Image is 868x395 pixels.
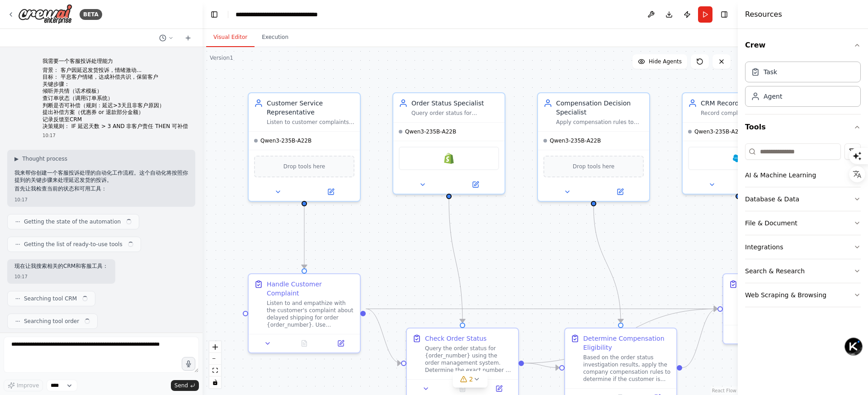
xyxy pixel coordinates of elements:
button: Hide Agents [632,54,687,69]
div: Listen to and empathize with the customer's complaint about delayed shipping for order {order_num... [267,300,354,328]
div: Query order status for {order_number}, determine exact shipping delay days, identify root cause o... [411,109,499,117]
li: 记录反馈至CRM [42,116,188,124]
button: Crew [745,33,861,58]
div: Record complete complaint handling process and outcome in CRM system for {customer_name}, includi... [701,109,788,117]
div: Task [764,67,777,76]
span: Improve [17,382,39,389]
div: Apply compensation rules to determine if customer is eligible for compensation based on delay dur... [556,119,644,126]
div: CRM Records ManagerRecord complete complaint handling process and outcome in CRM system for {cust... [682,92,795,195]
span: Thought process [22,155,67,162]
div: Check Order Status [425,334,486,343]
p: 我需要一个客服投诉处理能力 [42,58,188,65]
div: Based on the order status investigation results, apply the company compensation rules to determin... [583,354,671,383]
g: Edge from aa5faa8b-5879-4ba2-a50e-3f4798552509 to 800a58e8-9a58-4ce5-931d-84045babbc18 [682,305,717,372]
button: Send [171,380,199,391]
button: toggle interactivity [209,376,221,388]
h2: 关键步骤： [42,81,188,88]
div: BETA [80,9,102,20]
span: Getting the list of ready-to-use tools [24,241,123,248]
button: Web Scraping & Browsing [745,283,861,307]
div: Version 1 [210,54,233,62]
div: Search & Research [745,267,805,276]
div: Database & Data [745,195,799,204]
div: Compensation Decision Specialist [556,99,644,117]
button: Hide left sidebar [208,8,221,21]
span: Qwen3-235B-A22B [550,137,601,144]
g: Edge from f1b59322-295d-4406-96ca-02f603834326 to aa5faa8b-5879-4ba2-a50e-3f4798552509 [524,359,559,372]
span: Searching tool CRM [24,295,77,302]
li: 查订单状态（调用订单系统） [42,95,188,102]
h4: Resources [745,9,782,20]
span: Drop tools here [573,162,615,171]
button: Hide right sidebar [718,8,731,21]
div: Customer Service Representative [267,99,354,117]
button: Open in side panel [594,186,646,197]
div: Query the order status for {order_number} using the order management system. Determine the exact ... [425,345,513,374]
div: CRM Records Manager [701,99,788,108]
h2: 决策规则： IF 延迟天数 > 3 AND 非客户责任 THEN 可补偿 [42,123,188,130]
button: Open in side panel [305,186,356,197]
button: Open in side panel [325,338,356,349]
div: React Flow controls [209,341,221,388]
g: Edge from 860951f5-1514-41f3-8643-10058f463174 to f7629b1e-6946-4b7e-bdaa-4bbbd885ccf4 [300,206,309,268]
div: File & Document [745,219,797,228]
button: Visual Editor [206,28,255,47]
button: Execution [255,28,296,47]
div: Web Scraping & Browsing [745,290,826,300]
button: zoom in [209,341,221,353]
span: Getting the state of the automation [24,218,121,225]
span: Searching tool order [24,318,79,325]
li: 提出补偿方案（优惠券 or 退款部分金额） [42,109,188,116]
div: Handle Customer ComplaintListen to and empathize with the customer's complaint about delayed ship... [248,273,361,353]
button: Start a new chat [181,33,195,43]
g: Edge from f1b59322-295d-4406-96ca-02f603834326 to 800a58e8-9a58-4ce5-931d-84045babbc18 [524,305,717,368]
h2: 目标： 平息客户情绪，达成补偿共识，保留客户 [42,74,188,81]
div: AI & Machine Learning [745,171,816,180]
g: Edge from 713d386f-fc31-4ed5-9617-5c037026de3d to 800a58e8-9a58-4ce5-931d-84045babbc18 [734,199,783,268]
button: No output available [443,383,482,394]
div: Tools [745,140,861,314]
g: Edge from e8fe3907-d882-4b5f-97e4-4a0397cadbef to f1b59322-295d-4406-96ca-02f603834326 [444,199,467,323]
div: Determine Compensation Eligibility [583,334,671,352]
span: Qwen3-235B-A22B [694,128,745,135]
div: Order Status Specialist [411,99,499,108]
button: Open in side panel [450,179,501,190]
div: Compensation Decision SpecialistApply compensation rules to determine if customer is eligible for... [537,92,650,202]
g: Edge from 0fcd6627-efe3-4683-a181-e4841dc6f665 to aa5faa8b-5879-4ba2-a50e-3f4798552509 [589,206,625,323]
span: ▶ [14,155,19,162]
button: Tools [745,114,861,140]
span: Send [175,382,188,389]
div: Handle Customer Complaint [267,280,354,298]
img: Logo [18,4,72,24]
div: 10:17 [14,273,108,280]
a: React Flow attribution [712,388,736,393]
div: Integrations [745,243,783,252]
button: 2 [453,371,488,388]
div: 10:17 [14,196,188,203]
div: Listen to customer complaints about delayed shipping for {order_number}, use professional empathy... [267,119,354,126]
img: Salesforce [733,153,744,164]
button: Integrations [745,235,861,259]
button: ▶Thought process [14,155,67,162]
button: Switch to previous chat [156,33,177,43]
img: Shopify [443,153,454,164]
button: fit view [209,365,221,376]
span: Hide Agents [649,58,682,65]
li: 判断是否可补偿（规则：延迟>3天且非客户原因） [42,102,188,109]
span: 2 [469,375,473,384]
div: Crew [745,58,861,114]
button: Open in side panel [483,383,514,394]
button: Click to speak your automation idea [182,357,195,371]
button: Database & Data [745,187,861,211]
button: No output available [285,338,324,349]
button: Search & Research [745,259,861,283]
p: 我来帮你创建一个客服投诉处理的自动化工作流程。这个自动化将按照你提到的关键步骤来处理延迟发货的投诉。 [14,170,188,184]
span: Qwen3-235B-A22B [405,128,456,135]
button: Improve [4,380,43,391]
div: Order Status SpecialistQuery order status for {order_number}, determine exact shipping delay days... [392,92,505,195]
span: Qwen3-235B-A22B [260,137,311,144]
h2: 背景： 客户因延迟发货投诉，情绪激动... [42,67,188,74]
nav: breadcrumb [236,10,318,19]
div: 10:17 [42,132,188,139]
p: 现在让我搜索相关的CRM和客服工具： [14,263,108,270]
